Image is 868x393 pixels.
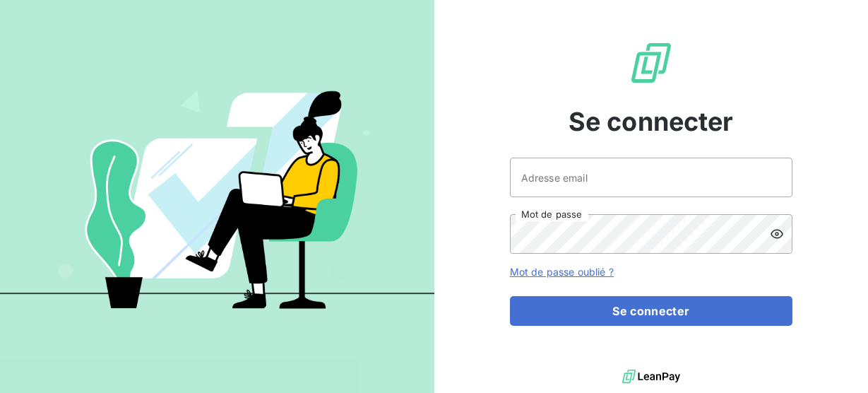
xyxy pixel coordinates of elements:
[510,296,792,326] button: Se connecter
[629,40,674,86] img: Logo LeanPay
[510,266,614,278] a: Mot de passe oublié ?
[569,102,734,141] span: Se connecter
[622,366,680,387] img: logo
[510,158,792,197] input: placeholder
